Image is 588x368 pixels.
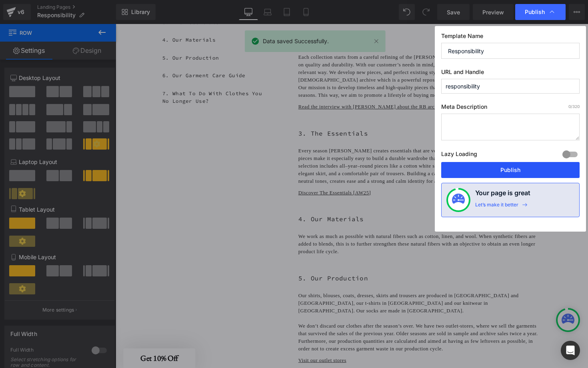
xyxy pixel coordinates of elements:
[441,32,580,43] label: Template Name
[525,8,545,16] span: Publish
[568,104,571,109] span: 0
[187,196,436,204] h1: 4. Our Materials
[187,108,436,116] h1: 3. The Essentials
[452,194,465,206] img: onboarding-status.svg
[187,30,436,77] p: Each collection starts from a careful refining of the [PERSON_NAME][GEOGRAPHIC_DATA], focussing o...
[187,214,436,237] p: We work as much as possible with natural fibers such as cotton, linen, and wool. When synthetic f...
[187,12,436,20] h1: 2. Our Designs
[441,149,477,162] label: Lazy Loading
[187,82,336,88] a: Read the interview with [PERSON_NAME] about the RB archive
[568,104,580,109] span: /320
[48,31,106,38] a: 5. Our Production
[48,13,102,20] a: 4. Our Materials
[187,126,436,165] p: Every season [PERSON_NAME] creates essentials that are versatile, easy to wear and that last. The...
[475,188,530,202] h4: Your page is great
[441,103,580,114] label: Meta Description
[187,341,236,347] a: Visit our outlet stores
[187,256,436,264] h1: 5. Our Production
[441,162,580,178] button: Publish
[187,274,436,298] p: Our shirts, blouses, coats, dresses, skirts and trousers are produced in [GEOGRAPHIC_DATA] and [G...
[475,202,518,212] div: Let’s make it better
[187,305,436,336] p: We don’t discard our clothes after the season’s over. We have two outlet-stores, where we sell th...
[48,49,133,56] a: 6. Our Garment Care Guide
[187,170,262,176] a: Discover The Essentials [AW25]
[441,68,580,79] label: URL and Handle
[561,341,580,360] div: Open Intercom Messenger
[48,68,150,82] a: 7. What To Do With Clothes You No Longer Use?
